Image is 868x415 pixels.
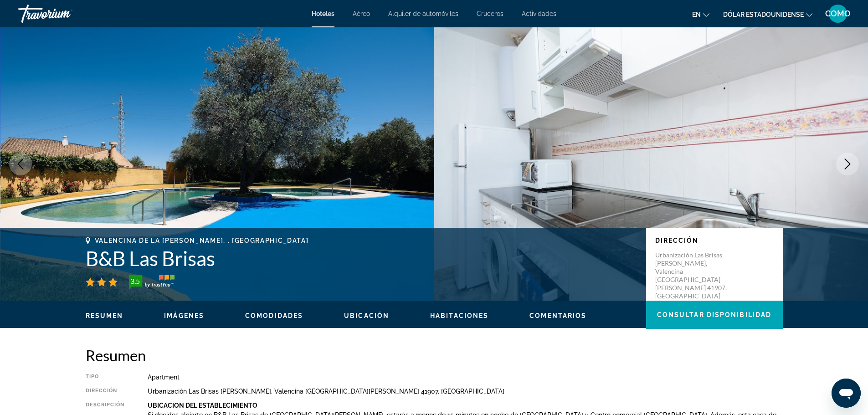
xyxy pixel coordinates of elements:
[522,10,556,17] a: Actividades
[430,312,488,320] button: Habitaciones
[825,9,851,18] font: COMO
[245,312,303,319] span: Comodidades
[832,379,861,408] iframe: Botón para iniciar la ventana de mensajería
[164,312,204,319] span: Imágenes
[477,10,503,17] a: Cruceros
[9,153,32,175] button: Previous image
[86,346,783,364] h2: Resumen
[430,312,488,319] span: Habitaciones
[86,374,125,381] div: Tipo
[95,237,309,244] span: Valencina De La [PERSON_NAME], , [GEOGRAPHIC_DATA]
[655,237,774,244] p: Dirección
[723,8,812,21] button: Cambiar moneda
[692,11,701,18] font: en
[86,312,123,319] span: Resumen
[646,301,783,329] button: Consultar disponibilidad
[344,312,389,320] button: Ubicación
[353,10,370,17] a: Aéreo
[388,10,458,17] a: Alquiler de automóviles
[344,312,389,319] span: Ubicación
[836,153,859,175] button: Next image
[529,312,586,320] button: Comentarios
[18,2,109,26] a: Travorium
[657,311,771,318] span: Consultar disponibilidad
[129,275,175,289] img: trustyou-badge-hor.svg
[312,10,334,17] a: Hoteles
[148,402,257,409] b: Ubicación Del Establecimiento
[148,374,783,381] div: Apartment
[245,312,303,320] button: Comodidades
[723,11,804,18] font: Dólar estadounidense
[164,312,204,320] button: Imágenes
[529,312,586,319] span: Comentarios
[86,388,125,395] div: Dirección
[148,388,783,395] div: Urbanización Las Brisas [PERSON_NAME], Valencina [GEOGRAPHIC_DATA][PERSON_NAME] 41907, [GEOGRAPHI...
[86,246,637,270] h1: B&B Las Brisas
[655,251,728,300] p: Urbanización Las Brisas [PERSON_NAME], Valencina [GEOGRAPHIC_DATA][PERSON_NAME] 41907, [GEOGRAPHI...
[126,276,144,287] div: 3.5
[826,4,850,23] button: Menú de usuario
[86,312,123,320] button: Resumen
[692,8,709,21] button: Cambiar idioma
